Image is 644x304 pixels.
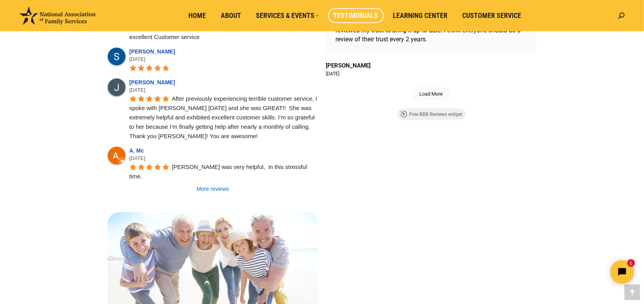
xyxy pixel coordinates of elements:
img: National Association of Family Services [20,7,96,25]
span: Services & Events [256,11,319,20]
span: [PERSON_NAME] [326,62,371,69]
div: [DATE] [130,86,318,94]
span: About [221,11,241,20]
a: Home [183,8,212,23]
a: Customer Service [457,8,527,23]
span: Testimonials [334,11,378,20]
a: Review by Jade O [326,62,371,69]
span: Customer Service [463,11,522,20]
span: Home [189,11,206,20]
a: About [216,8,247,23]
a: [PERSON_NAME] [130,48,177,55]
a: Testimonials [328,8,384,23]
a: [PERSON_NAME] [130,79,177,85]
div: [DATE] [130,55,318,63]
a: A. Mc [130,148,146,154]
span: [PERSON_NAME] was very helpful, in this stressful time. [130,164,309,180]
button: Load More [412,87,451,101]
iframe: Tidio Chat [506,254,640,290]
span: Learning Center [393,11,448,20]
span: After previously experiencing terrible customer service, I spoke with [PERSON_NAME] [DATE] and sh... [130,95,319,139]
a: More reviews [108,185,318,193]
span: Load More [420,91,443,97]
span: This review is for [PERSON_NAME] who provided excellent Customer service [130,24,304,40]
a: Learning Center [388,8,453,23]
div: [DATE] [326,71,340,77]
a: Free BBB Reviews widget [397,108,466,120]
div: [DATE] [130,155,318,162]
